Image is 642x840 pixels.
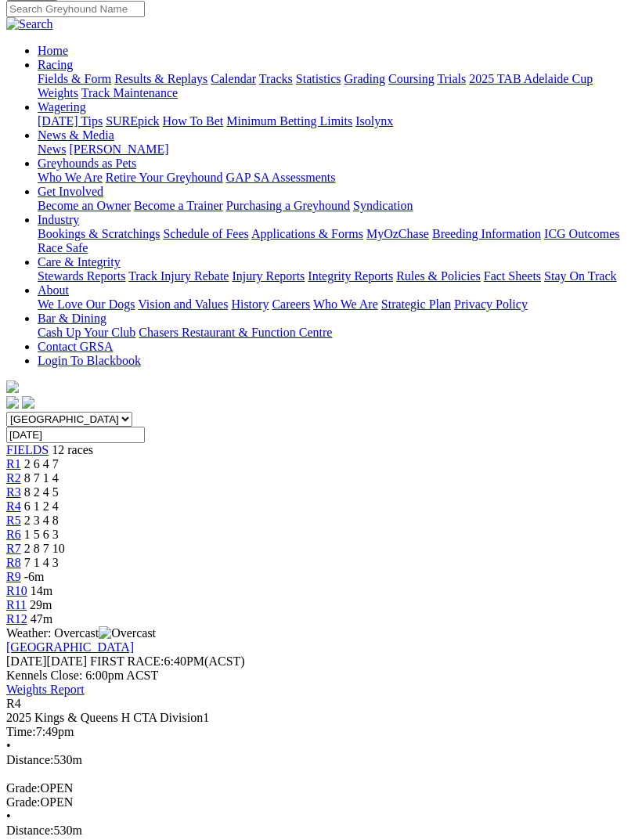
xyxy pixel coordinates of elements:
[6,499,21,513] a: R4
[226,114,352,128] a: Minimum Betting Limits
[69,142,168,156] a: [PERSON_NAME]
[6,1,145,17] input: Search
[38,255,121,269] a: Care & Integrity
[6,457,21,470] a: R1
[24,570,45,583] span: -6m
[38,297,135,311] a: We Love Our Dogs
[381,297,451,311] a: Strategic Plan
[366,227,429,240] a: MyOzChase
[6,725,36,738] span: Time:
[6,427,145,443] input: Select date
[432,227,541,240] a: Breeding Information
[6,697,21,710] span: R4
[388,72,435,85] a: Coursing
[81,86,178,99] a: Track Maintenance
[469,72,593,85] a: 2025 TAB Adelaide Cup
[106,171,223,184] a: Retire Your Greyhound
[90,654,164,668] span: FIRST RACE:
[52,443,93,456] span: 12 races
[38,199,131,212] a: Become an Owner
[6,380,19,393] img: logo-grsa-white.png
[38,185,103,198] a: Get Involved
[38,114,636,128] div: Wagering
[6,753,53,766] span: Distance:
[313,297,378,311] a: Who We Are
[38,312,106,325] a: Bar & Dining
[24,485,59,499] span: 8 2 4 5
[38,283,69,297] a: About
[38,114,103,128] a: [DATE] Tips
[6,725,636,739] div: 7:49pm
[31,584,52,597] span: 14m
[114,72,207,85] a: Results & Replays
[38,171,103,184] a: Who We Are
[38,72,111,85] a: Fields & Form
[544,227,619,240] a: ICG Outcomes
[308,269,393,283] a: Integrity Reports
[106,114,159,128] a: SUREpick
[226,199,350,212] a: Purchasing a Greyhound
[6,824,53,837] span: Distance:
[163,114,224,128] a: How To Bet
[6,514,21,527] a: R5
[6,528,21,541] a: R6
[226,171,336,184] a: GAP SA Assessments
[128,269,229,283] a: Track Injury Rebate
[544,269,616,283] a: Stay On Track
[38,58,73,71] a: Racing
[38,100,86,114] a: Wagering
[484,269,541,283] a: Fact Sheets
[6,739,11,752] span: •
[232,269,305,283] a: Injury Reports
[38,326,636,340] div: Bar & Dining
[259,72,293,85] a: Tracks
[38,171,636,185] div: Greyhounds as Pets
[38,128,114,142] a: News & Media
[437,72,466,85] a: Trials
[6,542,21,555] span: R7
[396,269,481,283] a: Rules & Policies
[38,269,125,283] a: Stewards Reports
[6,556,21,569] a: R8
[6,471,21,485] span: R2
[6,654,47,668] span: [DATE]
[6,683,85,696] a: Weights Report
[6,781,41,795] span: Grade:
[231,297,269,311] a: History
[6,781,636,795] div: OPEN
[24,457,59,470] span: 2 6 4 7
[6,753,636,767] div: 530m
[6,824,636,838] div: 530m
[38,241,88,254] a: Race Safe
[6,795,636,809] div: OPEN
[6,396,19,409] img: facebook.svg
[134,199,223,212] a: Become a Trainer
[6,711,636,725] div: 2025 Kings & Queens H CTA Division1
[6,626,156,640] span: Weather: Overcast
[31,612,52,625] span: 47m
[211,72,256,85] a: Calendar
[24,528,59,541] span: 1 5 6 3
[30,598,52,611] span: 29m
[24,514,59,527] span: 2 3 4 8
[6,612,27,625] a: R12
[6,598,27,611] a: R11
[6,485,21,499] a: R3
[251,227,363,240] a: Applications & Forms
[138,297,228,311] a: Vision and Values
[296,72,341,85] a: Statistics
[24,499,59,513] span: 6 1 2 4
[6,640,134,654] a: [GEOGRAPHIC_DATA]
[6,570,21,583] a: R9
[6,443,49,456] span: FIELDS
[38,213,79,226] a: Industry
[454,297,528,311] a: Privacy Policy
[24,542,65,555] span: 2 8 7 10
